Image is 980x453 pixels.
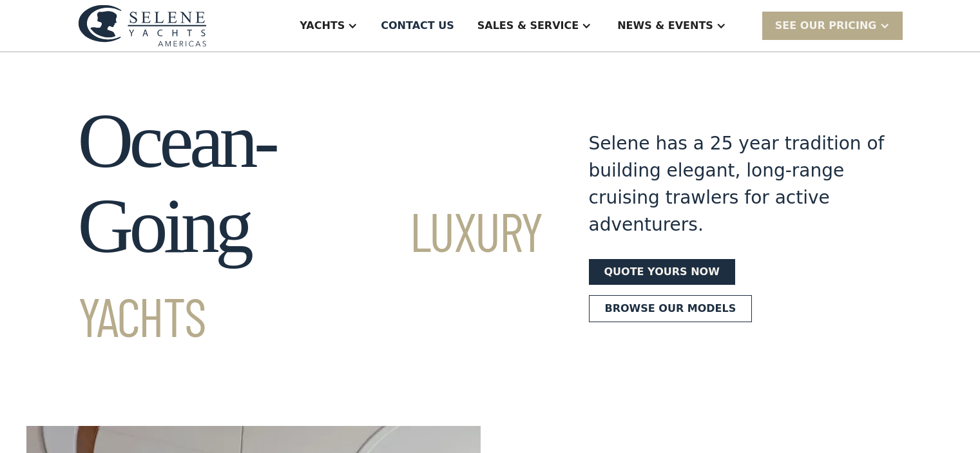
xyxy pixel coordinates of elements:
[589,130,885,238] div: Selene has a 25 year tradition of building elegant, long-range cruising trawlers for active adven...
[381,18,454,34] div: Contact US
[300,18,345,34] div: Yachts
[775,18,877,34] div: SEE Our Pricing
[78,5,207,46] img: logo
[589,259,735,285] a: Quote yours now
[617,18,713,34] div: News & EVENTS
[477,18,579,34] div: Sales & Service
[589,295,753,322] a: Browse our models
[78,99,543,354] h1: Ocean-Going
[78,198,543,348] span: Luxury Yachts
[762,12,903,39] div: SEE Our Pricing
